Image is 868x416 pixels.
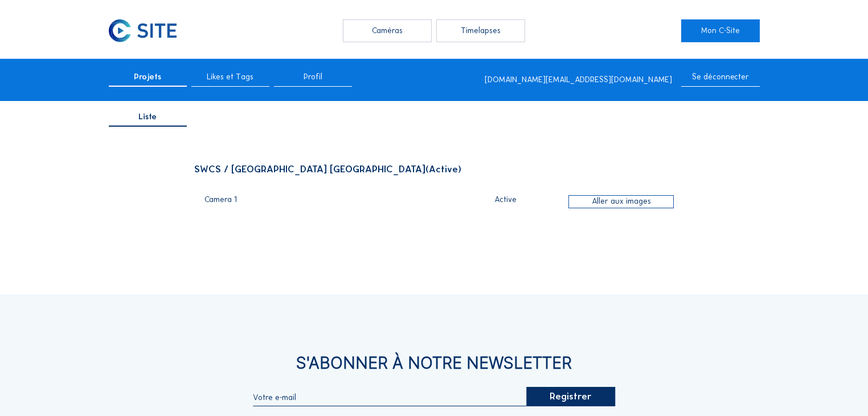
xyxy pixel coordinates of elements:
[304,73,322,81] span: Profil
[134,73,161,81] span: Projets
[194,164,674,174] div: SWCS / [GEOGRAPHIC_DATA] [GEOGRAPHIC_DATA]
[681,19,759,42] a: Mon C-Site
[436,19,525,42] div: Timelapses
[207,73,253,81] span: Likes et Tags
[449,196,562,204] div: Active
[253,393,526,402] input: Votre e-mail
[425,163,461,175] span: (Active)
[109,19,177,42] img: C-SITE Logo
[138,113,157,121] span: Liste
[681,73,759,87] div: Se déconnecter
[109,19,187,42] a: C-SITE Logo
[568,195,674,209] div: Aller aux images
[343,19,431,42] div: Caméras
[109,355,760,371] div: S'Abonner à notre newsletter
[485,76,672,84] div: [DOMAIN_NAME][EMAIL_ADDRESS][DOMAIN_NAME]
[526,387,615,406] div: Registrer
[204,196,443,211] div: Camera 1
